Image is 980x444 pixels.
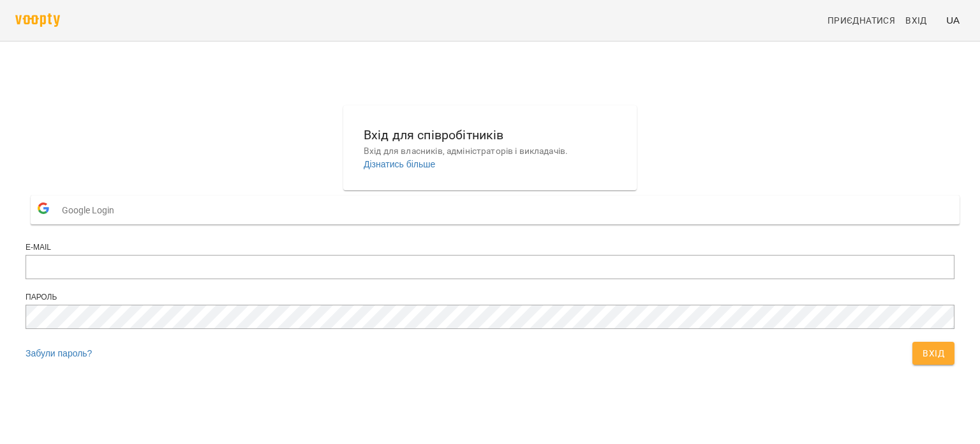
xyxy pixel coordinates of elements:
[364,125,616,145] h6: Вхід для співробітників
[26,292,954,303] div: Пароль
[941,8,965,32] button: UA
[900,9,941,32] a: Вхід
[26,242,954,253] div: E-mail
[923,346,944,361] span: Вхід
[828,13,895,28] span: Приєднатися
[353,115,627,181] button: Вхід для співробітниківВхід для власників, адміністраторів і викладачів.Дізнатись більше
[364,159,435,169] a: Дізнатись більше
[822,9,900,32] a: Приєднатися
[26,348,92,358] a: Забули пароль?
[946,13,960,27] span: UA
[905,13,927,28] span: Вхід
[364,145,616,158] p: Вхід для власників, адміністраторів і викладачів.
[912,342,954,365] button: Вхід
[31,195,960,224] button: Google Login
[62,197,121,223] span: Google Login
[15,13,60,27] img: voopty.png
